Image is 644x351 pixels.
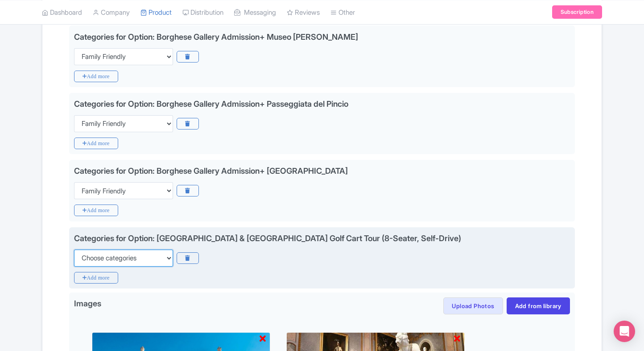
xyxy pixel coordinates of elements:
span: Images [74,297,101,312]
div: Categories for Option: Borghese Gallery Admission+ Passeggiata del Pincio [74,99,348,109]
div: Open Intercom Messenger [614,321,635,342]
a: Add from library [507,297,570,314]
div: Categories for Option: Borghese Gallery Admission+ [GEOGRAPHIC_DATA] [74,166,348,175]
i: Add more [74,71,118,82]
a: Subscription [552,5,602,19]
i: Add more [74,272,118,284]
div: Categories for Option: [GEOGRAPHIC_DATA] & [GEOGRAPHIC_DATA] Golf Cart Tour (8-Seater, Self-Drive) [74,234,461,243]
i: Add more [74,138,118,149]
div: Categories for Option: Borghese Gallery Admission+ Museo [PERSON_NAME] [74,32,358,42]
i: Add more [74,205,118,216]
button: Upload Photos [443,297,503,314]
